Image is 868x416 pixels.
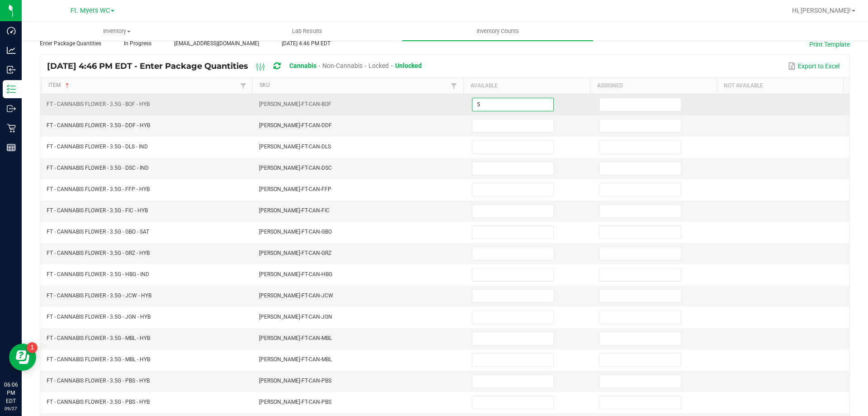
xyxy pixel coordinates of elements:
[464,27,531,35] span: Inventory Counts
[47,378,150,384] span: FT - CANNABIS FLOWER - 3.5G - PBS - HYB
[174,40,259,47] span: [EMAIL_ADDRESS][DOMAIN_NAME]
[7,124,16,133] inline-svg: Retail
[368,62,389,69] span: Locked
[259,143,331,150] span: [PERSON_NAME]-FT-CAN-DLS
[47,207,148,214] span: FT - CANNABIS FLOWER - 3.5G - FIC - HYB
[47,165,149,171] span: FT - CANNABIS FLOWER - 3.5G - DSC - IND
[22,22,212,41] a: Inventory
[47,292,151,299] span: FT - CANNABIS FLOWER - 3.5G - JCW - HYB
[289,62,316,69] span: Cannabis
[259,314,332,320] span: [PERSON_NAME]-FT-CAN-JGN
[4,405,18,412] p: 09/27
[47,271,149,277] span: FT - CANNABIS FLOWER - 3.5G - HBG - IND
[259,207,330,214] span: [PERSON_NAME]-FT-CAN-FIC
[7,46,16,55] inline-svg: Analytics
[259,229,332,235] span: [PERSON_NAME]-FT-CAN-GBO
[259,356,332,363] span: [PERSON_NAME]-FT-CAN-MBL
[259,399,331,405] span: [PERSON_NAME]-FT-CAN-PBS
[47,314,151,320] span: FT - CANNABIS FLOWER - 3.5G - JGN - HYB
[395,62,422,69] span: Unlocked
[259,378,331,384] span: [PERSON_NAME]-FT-CAN-PBS
[259,101,331,107] span: [PERSON_NAME]-FT-CAN-BOF
[47,250,150,256] span: FT - CANNABIS FLOWER - 3.5G - GRZ - HYB
[448,80,459,91] a: Filter
[402,22,593,41] a: Inventory Counts
[212,22,402,41] a: Lab Results
[27,342,38,353] iframe: Resource center unread badge
[47,335,150,341] span: FT - CANNABIS FLOWER - 3.5G - MBL - HYB
[7,85,16,94] inline-svg: Inventory
[47,101,150,107] span: FT - CANNABIS FLOWER - 3.5G - BOF - HYB
[47,186,150,192] span: FT - CANNABIS FLOWER - 3.5G - FFP - HYB
[463,78,590,94] th: Available
[282,40,330,47] span: [DATE] 4:46 PM EDT
[792,7,851,14] span: Hi, [PERSON_NAME]!
[7,65,16,74] inline-svg: Inbound
[47,399,150,405] span: FT - CANNABIS FLOWER - 3.5G - PBS - HYB
[71,7,110,14] span: Ft. Myers WC
[40,40,101,47] span: Enter Package Quantities
[259,82,448,89] a: SKUSortable
[47,356,150,363] span: FT - CANNABIS FLOWER - 3.5G - MBL - HYB
[259,335,332,341] span: [PERSON_NAME]-FT-CAN-MBL
[259,165,332,171] span: [PERSON_NAME]-FT-CAN-DSC
[47,143,148,150] span: FT - CANNABIS FLOWER - 3.5G - DLS - IND
[809,40,850,49] button: Print Template
[7,104,16,113] inline-svg: Outbound
[786,58,842,74] button: Export to Excel
[590,78,717,94] th: Assigned
[9,344,36,371] iframe: Resource center
[259,250,331,256] span: [PERSON_NAME]-FT-CAN-GRZ
[64,82,71,89] span: Sortable
[238,80,249,91] a: Filter
[259,292,333,299] span: [PERSON_NAME]-FT-CAN-JCW
[7,26,16,35] inline-svg: Dashboard
[259,271,332,277] span: [PERSON_NAME]-FT-CAN-HBG
[259,186,331,192] span: [PERSON_NAME]-FT-CAN-FFP
[124,40,151,47] span: In Progress
[48,82,237,89] a: ItemSortable
[7,143,16,152] inline-svg: Reports
[47,229,149,235] span: FT - CANNABIS FLOWER - 3.5G - GBO - SAT
[22,27,212,35] span: Inventory
[280,27,335,35] span: Lab Results
[259,122,332,129] span: [PERSON_NAME]-FT-CAN-DDF
[47,122,150,129] span: FT - CANNABIS FLOWER - 3.5G - DDF - HYB
[717,78,843,94] th: Not Available
[4,381,18,405] p: 06:06 PM EDT
[322,62,363,69] span: Non-Cannabis
[47,58,429,75] div: [DATE] 4:46 PM EDT - Enter Package Quantities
